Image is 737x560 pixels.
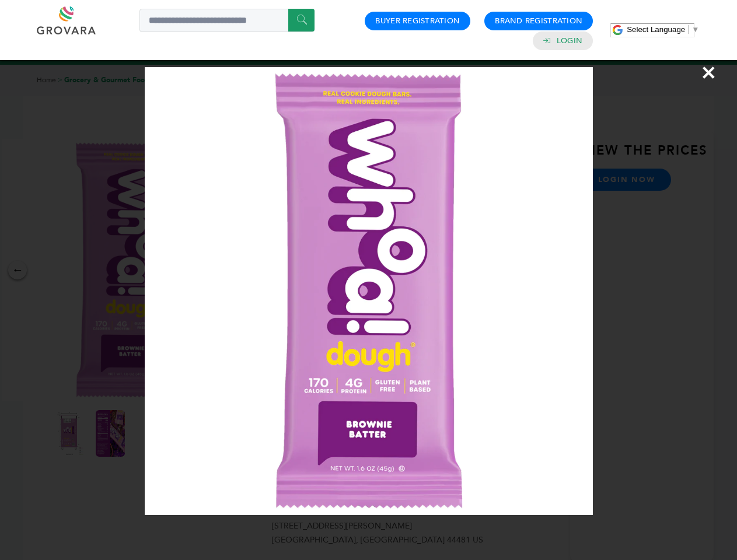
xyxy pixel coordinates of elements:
a: Buyer Registration [375,16,460,26]
span: Select Language [627,25,685,34]
a: Select Language​ [627,25,699,34]
span: × [701,56,717,89]
a: Brand Registration [495,16,582,26]
input: Search a product or brand... [139,9,315,32]
img: Image Preview [145,67,593,515]
span: ▼ [691,25,699,34]
a: Login [557,36,582,46]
